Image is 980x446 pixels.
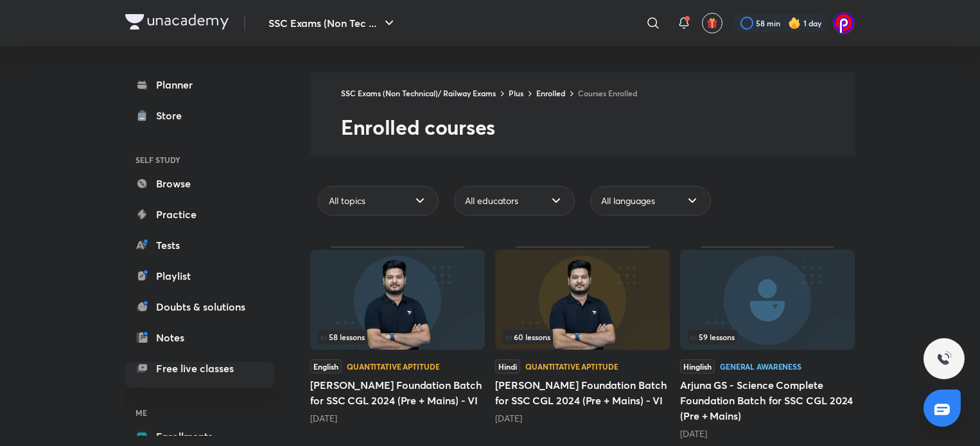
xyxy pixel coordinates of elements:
[690,333,735,341] span: 59 lessons
[720,363,801,370] div: General Awareness
[320,333,365,341] span: 58 lessons
[156,108,189,123] div: Store
[125,103,274,128] a: Store
[318,330,477,344] div: infosection
[341,114,855,140] h2: Enrolled courses
[680,427,855,440] div: 1 year ago
[125,202,274,227] a: Practice
[503,330,662,344] div: infocontainer
[318,330,477,344] div: left
[318,330,477,344] div: infocontainer
[310,359,342,373] span: English
[688,330,847,344] div: infosection
[495,412,670,425] div: 1 year ago
[495,377,670,408] h5: [PERSON_NAME] Foundation Batch for SSC CGL 2024 (Pre + Mains) - VI
[680,377,855,424] h5: Arjuna GS - Science Complete Foundation Batch for SSC CGL 2024 (Pre + Mains)
[347,363,439,370] div: Quantitative Aptitude
[936,351,952,366] img: ttu
[702,13,722,33] button: avatar
[578,88,637,98] a: Courses Enrolled
[125,232,274,258] a: Tests
[310,246,485,440] div: Arjuna Maths Foundation Batch for SSC CGL 2024 (Pre + Mains) - VI
[261,10,405,36] button: SSC Exams (Non Tec ...
[310,412,485,425] div: 1 year ago
[125,149,274,171] h6: SELF STUDY
[525,363,618,370] div: Quantitative Aptitude
[706,17,718,29] img: avatar
[680,250,855,350] img: Thumbnail
[503,330,662,344] div: left
[125,294,274,320] a: Doubts & solutions
[125,356,274,381] a: Free live classes
[680,246,855,440] div: Arjuna GS - Science Complete Foundation Batch for SSC CGL 2024 (Pre + Mains)
[310,250,485,350] img: Thumbnail
[310,377,485,408] h5: [PERSON_NAME] Foundation Batch for SSC CGL 2024 (Pre + Mains) - VI
[601,194,655,207] span: All languages
[833,12,855,34] img: PRETAM DAS
[688,330,847,344] div: infocontainer
[125,171,274,196] a: Browse
[788,17,801,30] img: streak
[505,333,550,341] span: 60 lessons
[125,263,274,289] a: Playlist
[125,14,229,33] a: Company Logo
[688,330,847,344] div: left
[536,88,565,98] a: Enrolled
[509,88,523,98] a: Plus
[495,246,670,440] div: Arjuna Maths Foundation Batch for SSC CGL 2024 (Pre + Mains) - VI
[465,194,518,207] span: All educators
[495,250,670,350] img: Thumbnail
[125,14,229,30] img: Company Logo
[125,325,274,350] a: Notes
[341,88,496,98] a: SSC Exams (Non Technical)/ Railway Exams
[125,72,274,98] a: Planner
[125,402,274,424] h6: ME
[503,330,662,344] div: infosection
[495,359,520,373] span: Hindi
[329,194,365,207] span: All topics
[680,359,715,373] span: Hinglish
